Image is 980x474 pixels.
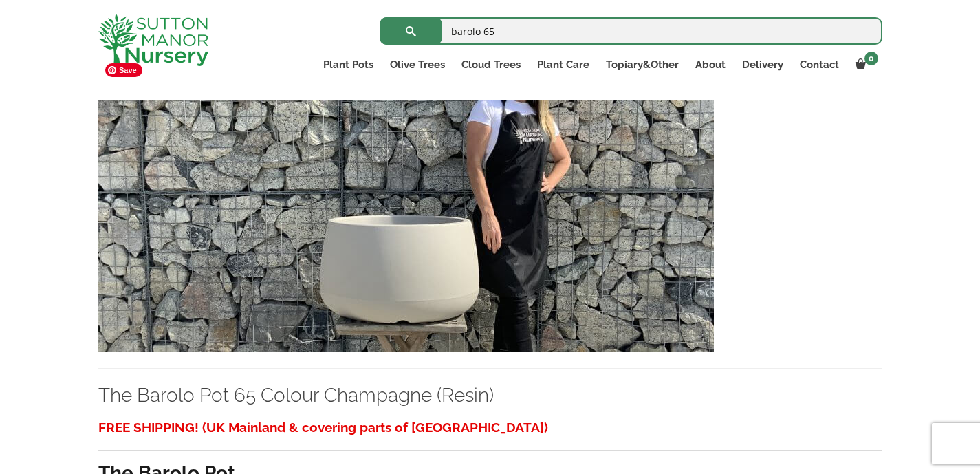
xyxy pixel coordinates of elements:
[864,52,878,65] span: 0
[687,55,734,74] a: About
[315,55,382,74] a: Plant Pots
[734,55,792,74] a: Delivery
[529,55,598,74] a: Plant Care
[382,55,453,74] a: Olive Trees
[105,63,142,77] span: Save
[98,384,494,407] a: The Barolo Pot 65 Colour Champagne (Resin)
[98,197,714,210] a: The Barolo Pot 65 Colour Champagne (Resin)
[380,17,882,45] input: Search...
[98,415,882,440] h3: FREE SHIPPING! (UK Mainland & covering parts of [GEOGRAPHIC_DATA])
[98,56,714,352] img: The Barolo Pot 65 Colour Champagne (Resin) - IMG 4180
[453,55,529,74] a: Cloud Trees
[598,55,687,74] a: Topiary&Other
[792,55,847,74] a: Contact
[847,55,882,74] a: 0
[98,14,208,68] img: logo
